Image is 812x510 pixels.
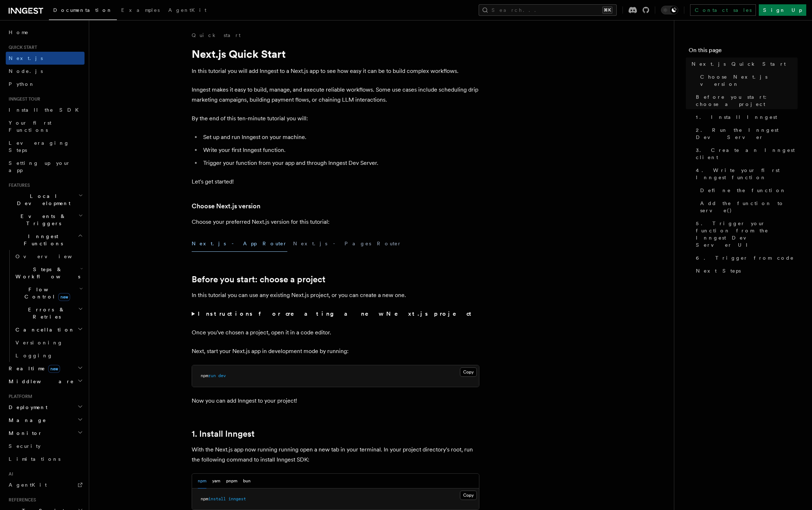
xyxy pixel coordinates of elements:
[208,373,216,378] span: run
[6,193,78,207] span: Local Development
[692,60,786,68] span: Next.js Quick Start
[9,443,41,449] span: Security
[6,213,78,227] span: Events & Triggers
[9,81,35,87] span: Python
[201,158,479,168] li: Trigger your function from your app and through Inngest Dev Server.
[9,140,69,153] span: Leveraging Steps
[218,373,226,378] span: dev
[192,429,255,439] a: 1. Install Inngest
[117,2,164,19] a: Examples
[661,6,678,14] button: Toggle dark mode
[602,6,612,14] kbd: ⌘K
[9,160,70,173] span: Setting up your app
[192,346,479,356] p: Next, start your Next.js app in development mode by running:
[460,491,477,500] button: Copy
[15,353,53,358] span: Logging
[192,309,479,319] summary: Instructions for creating a new Next.js project
[208,496,226,501] span: install
[192,47,479,60] h1: Next.js Quick Start
[9,456,60,462] span: Limitations
[6,182,30,188] span: Features
[6,136,85,157] a: Leveraging Steps
[696,267,741,274] span: Next Steps
[13,326,75,333] span: Cancellation
[6,375,85,388] button: Middleware
[6,190,85,210] button: Local Development
[49,2,117,20] a: Documentation
[697,184,798,197] a: Define the function
[15,254,90,259] span: Overview
[6,78,85,91] a: Python
[13,303,85,323] button: Errors & Retries
[192,217,479,227] p: Choose your preferred Next.js version for this tutorial:
[6,365,60,372] span: Realtime
[192,328,479,338] p: Once you've chosen a project, open it in a code editor.
[693,217,798,251] a: 5. Trigger your function from the Inngest Dev Server UI
[9,68,43,74] span: Node.js
[479,4,617,16] button: Search...⌘K
[9,107,83,113] span: Install the SDK
[15,340,63,346] span: Versioning
[9,29,29,36] span: Home
[6,394,32,399] span: Platform
[121,7,160,13] span: Examples
[48,365,60,373] span: new
[696,113,777,121] span: 1. Install Inngest
[693,124,798,144] a: 2. Run the Inngest Dev Server
[164,2,211,19] a: AgentKit
[192,201,260,211] a: Choose Next.js version
[696,220,798,249] span: 5. Trigger your function from the Inngest Dev Server UI
[6,497,36,503] span: References
[192,236,287,252] button: Next.js - App Router
[693,91,798,111] a: Before you start: choose a project
[201,373,208,378] span: npm
[693,251,798,264] a: 6. Trigger from code
[6,103,85,116] a: Install the SDK
[13,266,80,280] span: Steps & Workflows
[6,440,85,453] a: Security
[693,164,798,184] a: 4. Write your first Inngest function
[690,4,756,16] a: Contact sales
[6,45,37,50] span: Quick start
[6,233,78,247] span: Inngest Functions
[192,32,241,39] a: Quick start
[6,378,74,385] span: Middleware
[13,283,85,303] button: Flow Controlnew
[6,65,85,78] a: Node.js
[6,362,85,375] button: Realtimenew
[6,230,85,250] button: Inngest Functions
[9,482,47,488] span: AgentKit
[693,264,798,277] a: Next Steps
[6,427,85,440] button: Monitor
[13,286,79,300] span: Flow Control
[6,430,42,437] span: Monitor
[201,496,208,501] span: npm
[13,336,85,349] a: Versioning
[6,453,85,465] a: Limitations
[6,26,85,39] a: Home
[192,85,479,105] p: Inngest makes it easy to build, manage, and execute reliable workflows. Some use cases include sc...
[6,96,40,102] span: Inngest tour
[6,478,85,491] a: AgentKit
[212,474,220,488] button: yarn
[201,132,479,142] li: Set up and run Inngest on your machine.
[696,147,798,161] span: 3. Create an Inngest client
[198,310,474,317] strong: Instructions for creating a new Next.js project
[6,210,85,230] button: Events & Triggers
[6,414,85,427] button: Manage
[6,417,46,424] span: Manage
[192,290,479,300] p: In this tutorial you can use any existing Next.js project, or you can create a new one.
[9,120,51,133] span: Your first Functions
[697,70,798,91] a: Choose Next.js version
[228,496,246,501] span: inngest
[700,200,798,214] span: Add the function to serve()
[293,236,402,252] button: Next.js - Pages Router
[243,474,251,488] button: bun
[226,474,237,488] button: pnpm
[192,396,479,406] p: Now you can add Inngest to your project!
[696,254,794,261] span: 6. Trigger from code
[13,349,85,362] a: Logging
[6,404,47,411] span: Deployment
[759,4,806,16] a: Sign Up
[192,66,479,76] p: In this tutorial you will add Inngest to a Next.js app to see how easy it can be to build complex...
